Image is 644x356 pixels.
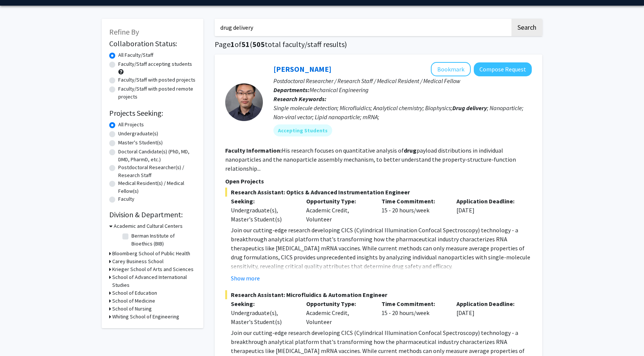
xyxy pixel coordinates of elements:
button: Search [511,19,542,36]
p: Seeking: [231,299,295,308]
fg-read-more: His research focuses on quantitative analysis of payload distributions in individual nanoparticle... [225,147,516,172]
h3: School of Advanced International Studies [112,273,196,289]
a: [PERSON_NAME] [273,64,331,74]
b: Departments: [273,86,310,94]
label: Master's Student(s) [118,139,163,147]
p: Time Commitment: [382,299,446,308]
div: 15 - 20 hours/week [376,197,451,224]
button: Show more [231,274,260,283]
span: Research Assistant: Microfluidics & Automation Engineer [225,290,532,299]
p: Postdoctoral Researcher / Research Staff / Medical Resident / Medical Fellow [273,76,532,85]
h3: Krieger School of Arts and Sciences [112,265,194,273]
p: Application Deadline: [456,197,520,206]
span: 51 [241,39,250,49]
label: Faculty/Staff accepting students [118,60,192,68]
b: Faculty Information: [225,147,282,154]
label: Doctoral Candidate(s) (PhD, MD, DMD, PharmD, etc.) [118,148,196,164]
h2: Division & Department: [109,210,196,219]
b: drug [404,147,417,154]
span: Refine By [109,27,139,36]
h3: Whiting School of Engineering [112,313,179,321]
h2: Collaboration Status: [109,39,196,48]
button: Compose Request to Sixuan Li [474,62,532,76]
div: Undergraduate(s), Master's Student(s) [231,308,295,326]
p: Application Deadline: [456,299,520,308]
h2: Projects Seeking: [109,109,196,118]
div: [DATE] [451,197,526,224]
h3: School of Medicine [112,297,155,305]
h3: Bloomberg School of Public Health [112,250,190,258]
h3: Academic and Cultural Centers [114,222,183,230]
label: All Projects [118,121,144,129]
label: Berman Institute of Bioethics (BIB) [131,232,194,248]
mat-chip: Accepting Students [273,124,332,136]
p: Seeking: [231,197,295,206]
div: [DATE] [451,299,526,326]
b: delivery [466,104,487,112]
input: Search Keywords [215,19,510,36]
span: 1 [230,39,235,49]
div: Single molecule detection; Microfluidics; Analytical chemistry; Biophysics; ; Nanoparticle; Non-v... [273,103,532,121]
label: Faculty/Staff with posted remote projects [118,85,196,101]
p: Opportunity Type: [306,299,370,308]
h1: Page of ( total faculty/staff results) [215,40,542,49]
button: Add Sixuan Li to Bookmarks [431,62,471,76]
b: Research Keywords: [273,95,327,103]
p: Opportunity Type: [306,197,370,206]
label: Faculty/Staff with posted projects [118,76,195,84]
div: Academic Credit, Volunteer [301,299,376,326]
label: Postdoctoral Researcher(s) / Research Staff [118,164,196,179]
b: Drug [452,104,465,112]
h3: School of Nursing [112,305,152,313]
span: Research Assistant: Optics & Advanced Instrumentation Engineer [225,188,532,197]
div: Academic Credit, Volunteer [301,197,376,224]
h3: Carey Business School [112,258,163,265]
label: All Faculty/Staff [118,51,153,59]
div: Undergraduate(s), Master's Student(s) [231,206,295,224]
h3: School of Education [112,289,157,297]
p: Open Projects [225,177,532,186]
p: Join our cutting-edge research developing CICS (Cylindrical Illumination Confocal Spectroscopy) t... [231,226,532,271]
label: Faculty [118,195,134,203]
span: Mechanical Engineering [310,86,369,94]
div: 15 - 20 hours/week [376,299,451,326]
label: Undergraduate(s) [118,130,158,138]
span: 505 [252,39,265,49]
p: Time Commitment: [382,197,446,206]
label: Medical Resident(s) / Medical Fellow(s) [118,179,196,195]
